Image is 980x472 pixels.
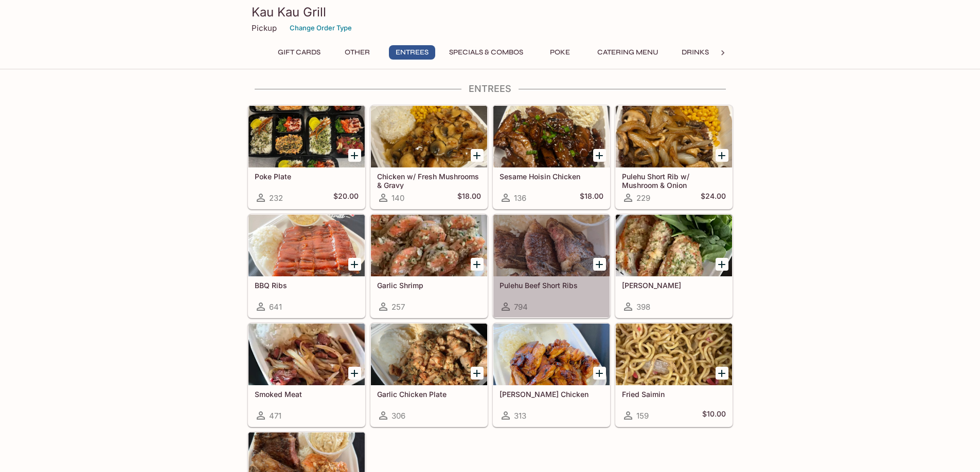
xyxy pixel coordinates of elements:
button: Add Garlic Ahi [716,258,728,271]
h5: $24.00 [701,192,726,204]
button: Entrees [389,45,435,60]
h5: Pulehu Beef Short Ribs [500,281,603,290]
button: Change Order Type [285,20,357,36]
button: Specials & Combos [443,45,529,60]
button: Add Teri Chicken [593,367,606,380]
h5: Chicken w/ Fresh Mushrooms & Gravy [377,172,481,189]
h5: $18.00 [457,192,481,204]
button: Add Pulehu Short Rib w/ Mushroom & Onion [716,149,728,162]
div: Garlic Shrimp [371,215,487,276]
p: Pickup [252,23,277,33]
button: Gift Cards [272,45,326,60]
button: Add Garlic Shrimp [471,258,484,271]
div: Sesame Hoisin Chicken [493,106,610,167]
div: Fried Saimin [616,324,732,385]
h5: Fried Saimin [622,390,726,399]
div: BBQ Ribs [248,215,365,276]
a: Garlic Chicken Plate306 [370,323,488,427]
h5: Pulehu Short Rib w/ Mushroom & Onion [622,172,726,189]
h4: Entrees [247,83,733,95]
h5: [PERSON_NAME] Chicken [500,390,603,399]
button: Add Poke Plate [348,149,361,162]
h5: $18.00 [580,192,603,204]
span: 136 [514,193,526,203]
button: Add Smoked Meat [348,367,361,380]
h5: $20.00 [333,192,359,204]
div: Poke Plate [248,106,365,167]
div: Chicken w/ Fresh Mushrooms & Gravy [371,106,487,167]
a: Sesame Hoisin Chicken136$18.00 [493,105,610,209]
a: Poke Plate232$20.00 [248,105,365,209]
span: 794 [514,302,528,312]
h5: BBQ Ribs [255,281,359,290]
button: Catering Menu [592,45,664,60]
button: Other [334,45,381,60]
button: Add Garlic Chicken Plate [471,367,484,380]
div: Garlic Ahi [616,215,732,276]
a: Garlic Shrimp257 [370,214,488,318]
button: Poke [537,45,583,60]
span: 471 [269,411,281,421]
h5: Garlic Chicken Plate [377,390,481,399]
button: Add Fried Saimin [716,367,728,380]
span: 140 [391,193,404,203]
button: Add Sesame Hoisin Chicken [593,149,606,162]
h5: $10.00 [702,409,726,422]
a: Pulehu Beef Short Ribs794 [493,214,610,318]
button: Drinks [672,45,719,60]
a: BBQ Ribs641 [248,214,365,318]
div: Pulehu Beef Short Ribs [493,215,610,276]
span: 313 [514,411,526,421]
button: Add BBQ Ribs [348,258,361,271]
h5: Garlic Shrimp [377,281,481,290]
a: Fried Saimin159$10.00 [615,323,733,427]
span: 159 [636,411,649,421]
span: 398 [636,302,650,312]
span: 306 [391,411,405,421]
span: 229 [636,193,650,203]
h5: Smoked Meat [255,390,359,399]
a: [PERSON_NAME]398 [615,214,733,318]
div: Smoked Meat [248,324,365,385]
div: Garlic Chicken Plate [371,324,487,385]
div: Pulehu Short Rib w/ Mushroom & Onion [616,106,732,167]
h5: Poke Plate [255,172,359,181]
a: Smoked Meat471 [248,323,365,427]
a: Chicken w/ Fresh Mushrooms & Gravy140$18.00 [370,105,488,209]
div: Teri Chicken [493,324,610,385]
button: Add Pulehu Beef Short Ribs [593,258,606,271]
span: 641 [269,302,282,312]
span: 257 [391,302,405,312]
button: Add Chicken w/ Fresh Mushrooms & Gravy [471,149,484,162]
a: Pulehu Short Rib w/ Mushroom & Onion229$24.00 [615,105,733,209]
a: [PERSON_NAME] Chicken313 [493,323,610,427]
span: 232 [269,193,283,203]
h5: Sesame Hoisin Chicken [500,172,603,181]
h3: Kau Kau Grill [252,4,729,20]
h5: [PERSON_NAME] [622,281,726,290]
